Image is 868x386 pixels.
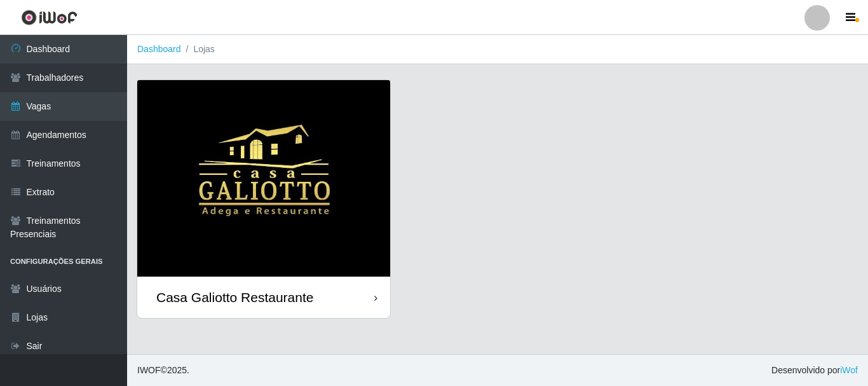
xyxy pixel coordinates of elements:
div: Casa Galiotto Restaurante [156,289,313,305]
li: Lojas [181,43,215,56]
img: cardImg [137,80,390,277]
nav: breadcrumb [127,35,868,64]
a: Casa Galiotto Restaurante [137,80,390,318]
span: IWOF [137,365,161,375]
img: CoreUI Logo [21,10,78,25]
a: iWof [840,365,858,375]
span: Desenvolvido por [771,364,858,377]
a: Dashboard [137,44,181,54]
span: © 2025 . [137,364,189,377]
